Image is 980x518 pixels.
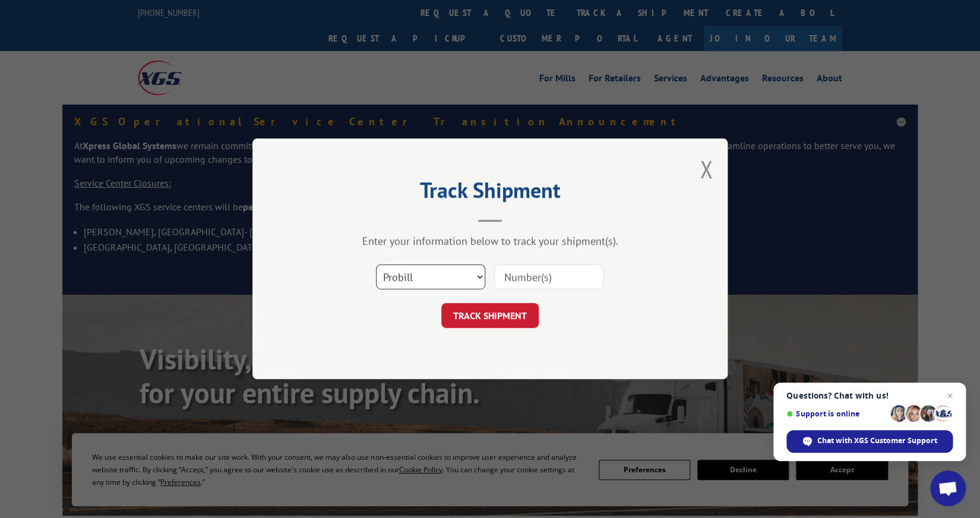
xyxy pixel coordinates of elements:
span: Chat with XGS Customer Support [817,435,937,446]
button: Close modal [700,153,713,185]
span: Questions? Chat with us! [786,391,953,400]
span: Support is online [786,409,886,418]
h2: Track Shipment [312,182,668,204]
div: Enter your information below to track your shipment(s). [312,235,668,248]
button: TRACK SHIPMENT [441,304,539,329]
input: Number(s) [494,265,603,290]
a: Open chat [930,470,966,506]
span: Chat with XGS Customer Support [786,430,953,453]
